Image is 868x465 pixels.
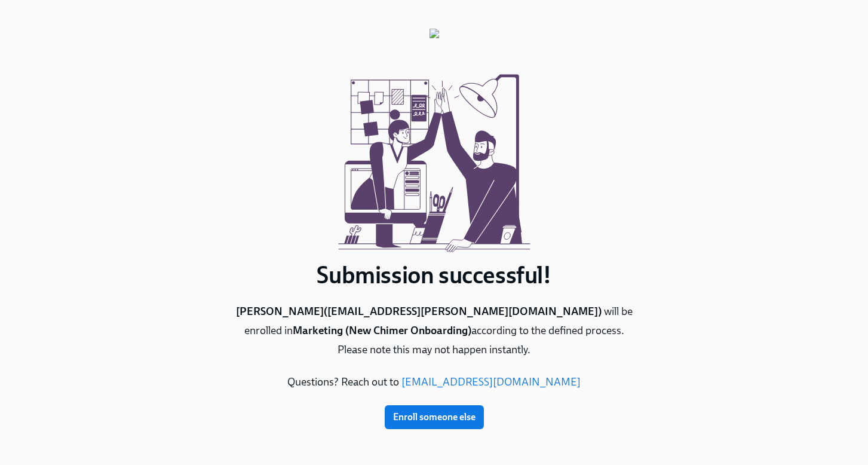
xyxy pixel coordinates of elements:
[333,57,536,261] img: submission-successful.svg
[430,29,439,57] img: org-logos%2FpRsMF49YJ.png
[385,405,484,429] button: Enroll someone else
[393,411,476,423] span: Enroll someone else
[293,324,471,337] b: Marketing (New Chimer Onboarding)
[401,375,581,388] a: [EMAIL_ADDRESS][DOMAIN_NAME]
[231,373,637,392] p: Questions? Reach out to
[231,261,637,289] h1: Submission successful!
[236,305,604,318] b: [PERSON_NAME] ( [EMAIL_ADDRESS][PERSON_NAME][DOMAIN_NAME] )
[231,302,637,360] p: will be enrolled in according to the defined process. Please note this may not happen instantly.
